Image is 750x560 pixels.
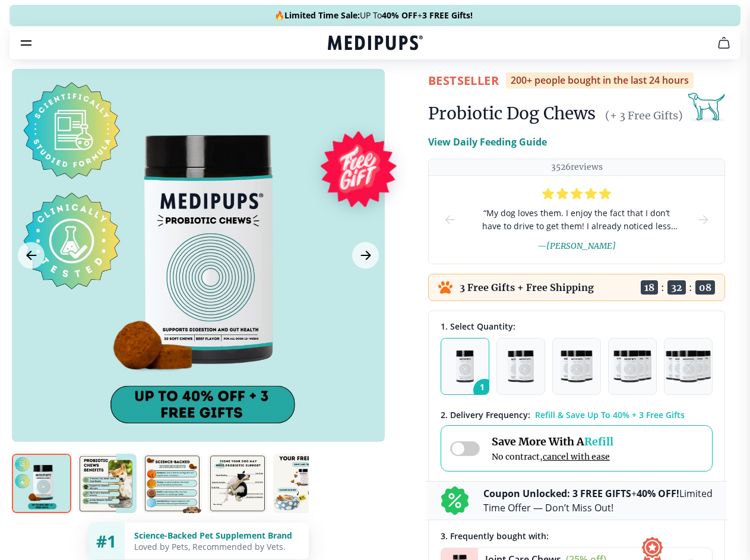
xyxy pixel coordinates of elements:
p: 3526 reviews [551,162,603,173]
button: Previous Image [18,242,45,269]
span: — [PERSON_NAME] [537,241,616,251]
span: (+ 3 Free Gifts) [605,109,683,122]
img: Pack of 1 - Natural Dog Supplements [456,350,474,382]
img: Pack of 2 - Natural Dog Supplements [508,350,534,382]
button: prev-slide [443,176,457,264]
span: cancel with ease [543,451,610,462]
h1: Probiotic Dog Chews [428,103,596,124]
span: : [689,281,692,293]
b: Coupon Unlocked: 3 FREE GIFTS [483,487,631,500]
span: 32 [667,280,686,295]
div: 1. Select Quantity: [441,321,713,332]
span: 🔥 UP To + [274,10,473,21]
img: Pack of 3 - Natural Dog Supplements [561,350,593,382]
div: Loved by Pets, Recommended by Vets. [134,541,299,552]
span: 3 . Frequently bought with: [441,530,549,542]
span: : [661,281,664,293]
span: No contract, [492,451,613,462]
img: Probiotic Dog Chews | Natural Dog Supplements [77,454,137,513]
p: 3 Free Gifts + Free Shipping [460,281,594,293]
span: 1 [473,379,496,401]
span: Refill [584,435,613,448]
span: 2 . Delivery Frequency: [441,409,530,420]
img: Probiotic Dog Chews | Natural Dog Supplements [273,454,333,513]
span: Save More With A [492,435,613,448]
img: Probiotic Dog Chews | Natural Dog Supplements [12,454,71,513]
span: “ My dog loves them. I enjoy the fact that I don’t have to drive to get them! I already noticed l... [476,207,677,233]
img: Pack of 5 - Natural Dog Supplements [666,350,711,382]
p: + Limited Time Offer — Don’t Miss Out! [483,486,713,515]
span: BestSeller [428,72,499,88]
span: Refill & Save Up To 40% + 3 Free Gifts [535,409,685,420]
div: Science-Backed Pet Supplement Brand [134,530,299,541]
img: Pack of 4 - Natural Dog Supplements [613,350,651,382]
span: 08 [695,280,715,295]
button: burger-menu [19,36,33,50]
button: next-slide [696,176,710,264]
div: 200+ people bought in the last 24 hours [506,72,694,88]
b: 40% OFF! [637,487,679,500]
p: View Daily Feeding Guide [428,135,547,149]
a: Medipups [328,34,423,54]
img: Probiotic Dog Chews | Natural Dog Supplements [208,454,267,513]
button: Next Image [352,242,379,269]
span: 18 [641,280,658,295]
img: Probiotic Dog Chews | Natural Dog Supplements [143,454,202,513]
button: cart [710,29,738,57]
span: #1 [96,530,116,552]
button: 1 [441,338,489,395]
